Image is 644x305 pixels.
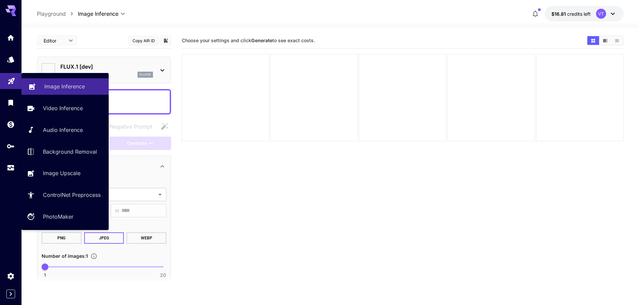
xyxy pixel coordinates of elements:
div: Playground [7,75,15,83]
span: Number of images : 1 [42,253,88,259]
span: Choose your settings and click to see exact costs. [182,37,315,43]
div: Show media in grid viewShow media in video viewShow media in list view [587,35,624,46]
button: Show media in list view [611,36,623,45]
button: Specify how many images to generate in a single request. Each image generation will be charged se... [88,253,100,259]
button: Add to library [163,36,169,45]
button: Show media in grid view [587,36,599,45]
button: Copy AIR ID [128,36,159,46]
button: WEBP [126,232,166,244]
span: Editor [44,37,64,44]
button: Show media in video view [599,36,611,45]
button: Expand sidebar [6,290,15,298]
a: Audio Inference [21,122,109,138]
div: Home [7,33,15,42]
button: $16.81226 [545,6,624,21]
div: Wallet [7,120,15,129]
button: JPEG [84,232,124,244]
p: Background Removal [43,148,97,156]
nav: breadcrumb [37,10,78,18]
a: ControlNet Preprocess [21,187,109,203]
div: VT [596,9,606,19]
p: Image Inference [44,82,85,90]
div: Usage [7,164,15,172]
p: Playground [37,10,66,18]
div: $16.81226 [551,10,591,17]
p: PhotoMaker [43,213,73,221]
span: Negative prompts are not compatible with the selected model. [96,122,158,131]
div: API Keys [7,142,15,150]
span: Negative Prompt [110,123,152,131]
p: Video Inference [43,104,83,112]
p: Audio Inference [43,126,83,134]
span: $16.81 [551,11,567,17]
div: Library [7,98,15,107]
div: Models [7,55,15,64]
p: Image Upscale [43,169,80,177]
span: 20 [160,272,166,279]
p: flux1d [140,72,151,77]
a: Background Removal [21,143,109,160]
span: H [115,207,119,215]
a: Image Inference [21,78,109,95]
button: PNG [42,232,82,244]
span: credits left [567,11,591,17]
a: PhotoMaker [21,209,109,225]
a: Image Upscale [21,165,109,181]
a: Video Inference [21,100,109,117]
span: Image Inference [78,10,118,18]
p: FLUX.1 [dev] [60,63,153,71]
p: ControlNet Preprocess [43,191,101,199]
b: Generate [251,37,272,43]
div: Settings [7,272,15,280]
